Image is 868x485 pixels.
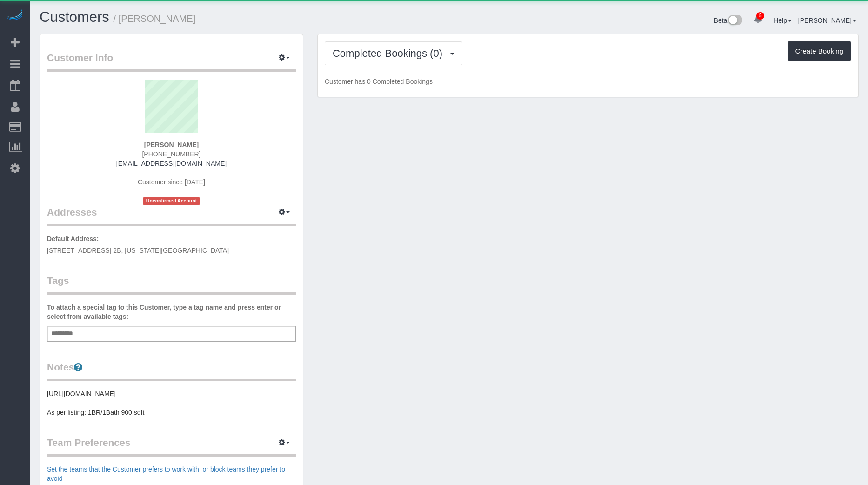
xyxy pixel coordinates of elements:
[40,9,109,25] a: Customers
[138,178,205,186] span: Customer since [DATE]
[143,197,200,205] span: Unconfirmed Account
[142,150,200,158] span: [PHONE_NUMBER]
[114,13,196,24] small: / [PERSON_NAME]
[756,12,764,20] span: 5
[333,47,447,59] span: Completed Bookings (0)
[47,465,285,482] a: Set the teams that the Customer prefers to work with, or block teams they prefer to avoid
[47,389,296,417] pre: [URL][DOMAIN_NAME] As per listing: 1BR/1Bath 900 sqft
[47,247,229,254] span: [STREET_ADDRESS] 2B, [US_STATE][GEOGRAPHIC_DATA]
[714,17,743,24] a: Beta
[47,274,296,295] legend: Tags
[727,15,742,27] img: New interface
[798,17,856,24] a: [PERSON_NAME]
[788,41,851,61] button: Create Booking
[47,360,296,381] legend: Notes
[325,41,462,65] button: Completed Bookings (0)
[47,436,296,457] legend: Team Preferences
[116,160,227,167] a: [EMAIL_ADDRESS][DOMAIN_NAME]
[47,303,296,321] label: To attach a special tag to this Customer, type a tag name and press enter or select from availabl...
[325,77,851,86] p: Customer has 0 Completed Bookings
[774,17,792,24] a: Help
[47,234,99,243] label: Default Address:
[6,9,24,22] img: Automaid Logo
[47,51,296,72] legend: Customer Info
[749,9,767,30] a: 5
[144,141,199,148] strong: [PERSON_NAME]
